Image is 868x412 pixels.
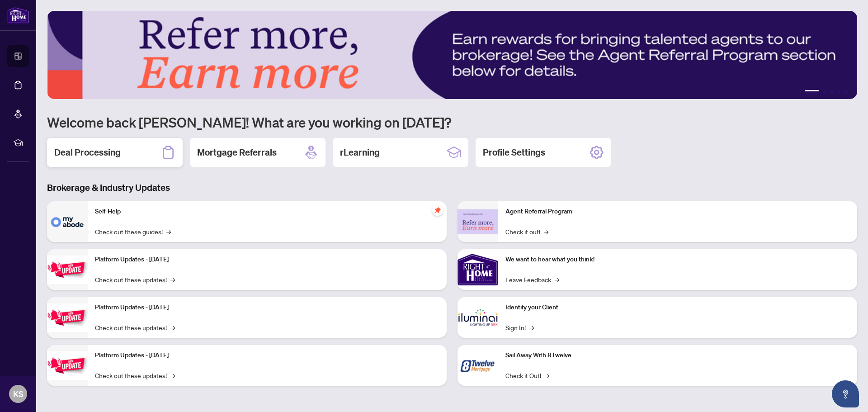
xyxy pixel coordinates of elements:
img: Agent Referral Program [458,209,498,234]
img: Platform Updates - July 21, 2025 [47,256,88,284]
h2: Deal Processing [54,146,121,159]
a: Check out these updates!→ [95,275,175,284]
button: 5 [844,90,848,94]
a: Check out these updates!→ [95,322,175,332]
h2: Mortgage Referrals [197,146,277,159]
button: 4 [837,90,841,94]
span: → [170,275,175,284]
h2: rLearning [340,146,380,159]
img: Slide 0 [47,11,857,99]
button: Open asap [832,380,859,407]
span: KS [13,388,24,400]
p: Self-Help [95,207,439,217]
a: Sign In!→ [505,322,534,332]
button: 2 [823,90,826,94]
span: → [555,275,559,284]
a: Check out these guides!→ [95,227,171,237]
span: → [529,322,534,332]
a: Check it Out!→ [505,370,549,380]
img: We want to hear what you think! [458,249,498,290]
span: → [170,370,175,380]
span: → [545,370,549,380]
a: Check it out!→ [505,227,548,237]
p: We want to hear what you think! [505,255,850,265]
span: → [170,322,175,332]
button: 3 [830,90,834,94]
img: Sail Away With 8Twelve [458,345,498,386]
img: Platform Updates - July 8, 2025 [47,303,88,332]
p: Platform Updates - [DATE] [95,303,439,313]
span: pushpin [432,205,443,216]
span: → [166,227,171,237]
h1: Welcome back [PERSON_NAME]! What are you working on [DATE]? [47,114,857,131]
p: Platform Updates - [DATE] [95,350,439,360]
p: Sail Away With 8Twelve [505,350,850,360]
img: Platform Updates - June 23, 2025 [47,351,88,380]
img: Identify your Client [458,297,498,338]
img: logo [7,7,29,24]
h2: Profile Settings [483,146,545,159]
h3: Brokerage & Industry Updates [47,181,857,194]
img: Self-Help [47,201,88,242]
button: 1 [805,90,819,94]
a: Check out these updates!→ [95,370,175,380]
p: Platform Updates - [DATE] [95,255,439,265]
p: Identify your Client [505,303,850,313]
p: Agent Referral Program [505,207,850,217]
span: → [544,227,548,237]
a: Leave Feedback→ [505,275,559,284]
